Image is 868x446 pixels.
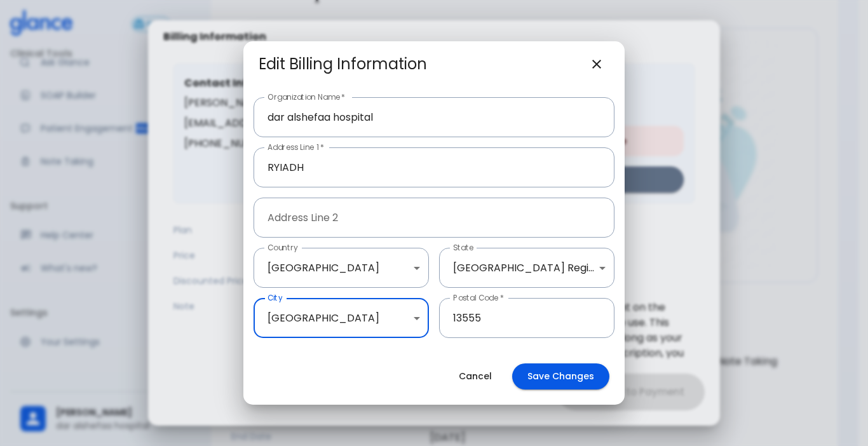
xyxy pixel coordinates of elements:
label: City [268,292,282,303]
h2: Edit Billing Information [259,54,427,74]
div: [GEOGRAPHIC_DATA] [254,248,429,288]
button: Save Changes [512,363,609,389]
label: Postal Code [453,292,504,303]
label: Address Line 1 [268,142,324,152]
div: [GEOGRAPHIC_DATA] Region [439,248,614,288]
label: Country [268,242,298,253]
label: State [453,242,473,253]
label: Organization Name [268,91,345,102]
div: [GEOGRAPHIC_DATA] [254,298,429,338]
button: Cancel [444,363,507,389]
